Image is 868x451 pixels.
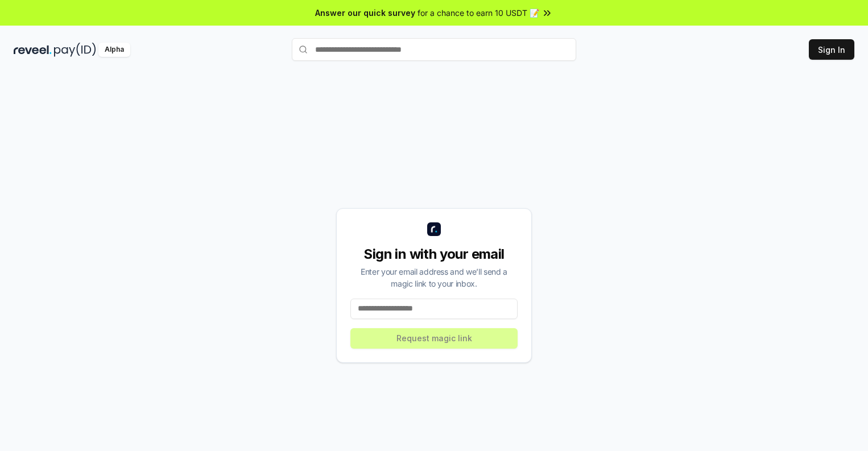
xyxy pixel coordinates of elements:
[350,245,518,263] div: Sign in with your email
[427,222,441,236] img: logo_small
[809,39,854,60] button: Sign In
[98,43,130,57] div: Alpha
[418,7,539,19] span: for a chance to earn 10 USDT 📝
[315,7,415,19] span: Answer our quick survey
[54,43,96,57] img: pay_id
[14,43,52,57] img: reveel_dark
[350,266,518,289] div: Enter your email address and we’ll send a magic link to your inbox.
